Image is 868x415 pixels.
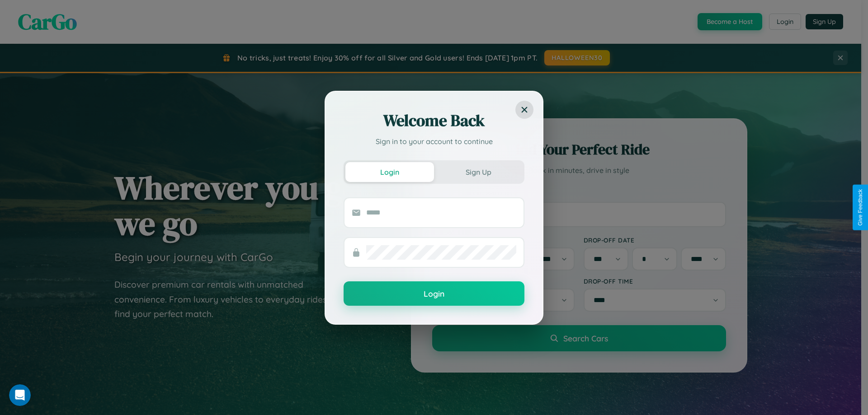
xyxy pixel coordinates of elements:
[344,110,524,131] h2: Welcome Back
[9,384,31,406] iframe: Intercom live chat
[434,162,523,182] button: Sign Up
[857,189,863,226] div: Give Feedback
[344,136,524,147] p: Sign in to your account to continue
[344,281,524,306] button: Login
[345,162,434,182] button: Login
